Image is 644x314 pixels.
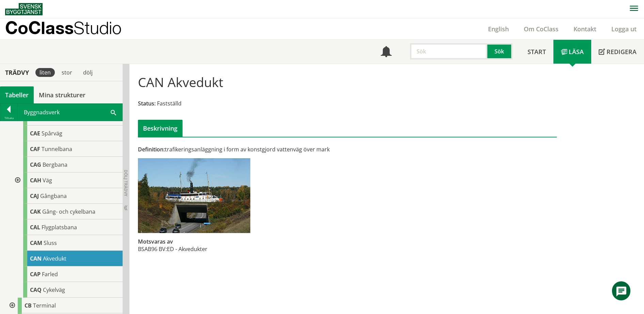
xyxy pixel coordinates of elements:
a: Om CoClass [516,25,566,33]
div: stor [58,68,76,77]
span: Farled [42,270,58,278]
span: Definition: [138,146,165,153]
span: Akvedukt [43,255,66,262]
span: Gångbana [40,192,67,200]
span: Cykelväg [43,286,65,294]
span: CAK [30,208,41,215]
p: CoClass [5,24,122,32]
span: Notifikationer [381,47,392,58]
span: Gång- och cykelbana [42,208,95,215]
span: Start [528,48,546,56]
a: Redigera [591,40,644,64]
span: Sluss [44,239,57,247]
a: Start [520,40,553,64]
span: CAP [30,270,41,278]
span: CB [25,302,32,309]
span: Fastställd [157,100,182,107]
input: Sök [410,43,487,60]
div: Byggnadsverk [18,104,122,121]
span: CAE [30,130,40,137]
button: Sök [487,43,513,60]
div: liten [35,68,55,77]
span: CAJ [30,192,39,200]
span: Spårväg [42,130,62,137]
a: Kontakt [566,25,604,33]
td: ED - Akvedukter [167,245,207,253]
span: CAF [30,145,40,153]
span: Tunnelbana [42,145,72,153]
a: English [481,25,516,33]
img: can-akvedukt.jpg [138,158,250,233]
a: Läsa [553,40,591,64]
span: CAL [30,224,40,231]
span: Status: [138,100,156,107]
span: CAH [30,177,41,184]
h1: CAN Akvedukt [138,75,223,89]
a: CoClassStudio [5,18,136,39]
span: Redigera [607,48,637,56]
span: CAM [30,239,42,247]
span: CAN [30,255,42,262]
img: Svensk Byggtjänst [5,3,43,15]
span: CAQ [30,286,42,294]
td: BSAB96 BV: [138,245,167,253]
span: Sök i tabellen [111,109,116,116]
span: Flygplatsbana [42,224,77,231]
a: Mina strukturer [34,86,91,103]
span: Väg [43,177,52,184]
div: dölj [79,68,97,77]
span: Bergbana [43,161,67,168]
a: Logga ut [604,25,644,33]
span: Dölj trädvy [123,170,129,196]
div: Tillbaka [0,115,17,121]
span: Terminal [33,302,56,309]
span: CAG [30,161,41,168]
div: Beskrivning [138,120,183,137]
span: Motsvaras av [138,238,173,245]
span: Läsa [569,48,584,56]
span: Studio [74,18,122,38]
div: trafikeringsanläggning i form av konstgjord vattenväg över mark [138,146,413,153]
div: Trädvy [1,69,33,76]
